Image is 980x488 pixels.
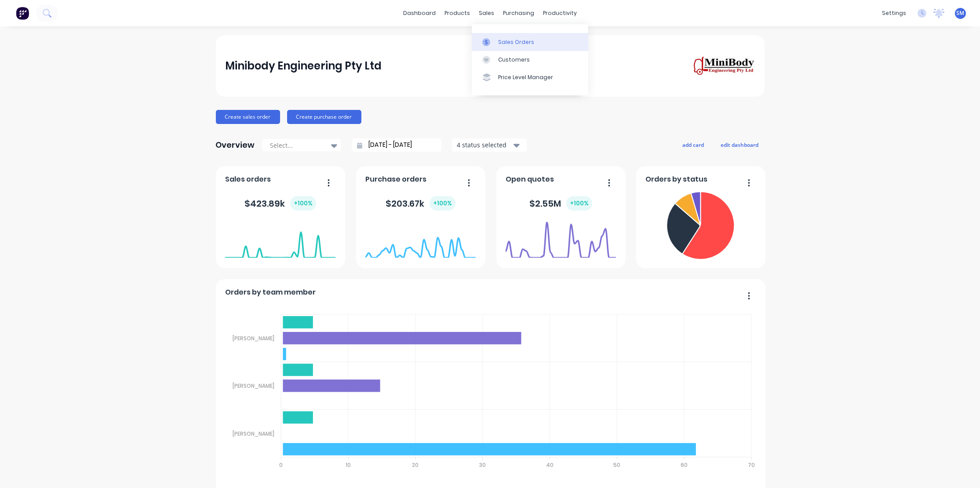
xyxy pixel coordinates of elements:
tspan: [PERSON_NAME] [233,430,274,437]
div: productivity [539,7,581,20]
img: Minibody Engineering Pty Ltd [693,56,755,76]
span: Orders by team member [225,287,316,298]
a: Customers [472,51,588,69]
tspan: 20 [412,461,419,469]
tspan: 50 [613,461,620,469]
div: $ 203.67k [386,196,455,211]
span: Sales orders [225,174,271,185]
button: edit dashboard [715,139,765,150]
div: + 100 % [290,196,316,211]
button: add card [677,139,710,150]
div: $ 2.55M [529,196,592,211]
tspan: 60 [681,461,688,469]
span: Purchase orders [365,174,426,185]
button: Create sales order [216,110,280,124]
span: SM [957,9,965,17]
tspan: 10 [346,461,351,469]
div: Overview [216,136,255,154]
img: Factory [16,7,29,20]
div: settings [878,7,911,20]
div: + 100 % [430,196,455,211]
div: Sales Orders [498,38,534,46]
div: Minibody Engineering Pty Ltd [225,57,382,75]
div: sales [474,7,499,20]
span: Orders by status [645,174,707,185]
tspan: 0 [279,461,283,469]
div: 4 status selected [457,140,512,149]
div: products [440,7,474,20]
tspan: 40 [546,461,554,469]
tspan: [PERSON_NAME] [233,335,274,342]
div: $ 423.89k [244,196,316,211]
button: 4 status selected [452,138,527,152]
a: dashboard [399,7,440,20]
div: + 100 % [566,196,592,211]
tspan: 70 [748,461,755,469]
div: Price Level Manager [498,73,553,81]
div: Customers [498,56,530,64]
tspan: 30 [479,461,486,469]
tspan: [PERSON_NAME] [233,382,274,390]
a: Price Level Manager [472,69,588,86]
a: Sales Orders [472,33,588,51]
button: Create purchase order [287,110,361,124]
div: purchasing [499,7,539,20]
span: Open quotes [506,174,554,185]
